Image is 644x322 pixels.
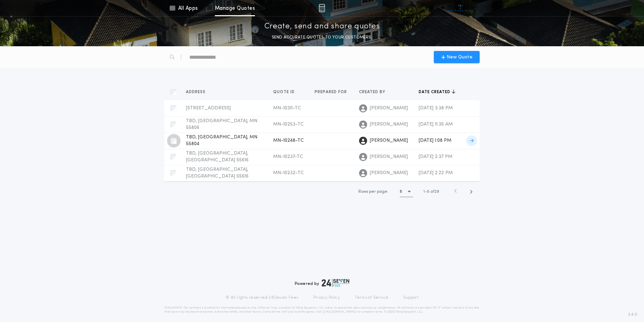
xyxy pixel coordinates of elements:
a: Privacy Policy [313,295,340,300]
span: MN-10248-TC [273,138,304,143]
span: TBD, [GEOGRAPHIC_DATA], [GEOGRAPHIC_DATA] 55616 [186,167,249,179]
a: [URL][DOMAIN_NAME] [323,311,356,313]
span: [PERSON_NAME] [370,121,408,128]
div: Powered by [295,279,349,287]
span: [PERSON_NAME] [370,170,408,177]
span: Prepared for [315,89,348,95]
button: Created by [359,89,390,96]
span: TBD, [GEOGRAPHIC_DATA], [GEOGRAPHIC_DATA] 55616 [186,151,249,163]
span: [DATE] 1:08 PM [419,138,451,143]
button: 5 [400,186,413,197]
h1: 5 [400,188,402,195]
img: img [319,4,325,12]
button: Quote ID [273,89,300,96]
img: vs-icon [448,5,473,11]
span: Date created [419,89,452,95]
span: MN-10237-TC [273,154,303,159]
span: [DATE] 2:22 PM [419,170,453,176]
span: 1 [423,190,425,194]
img: logo [322,279,349,287]
p: © All rights reserved. 24|Seven Fees [226,295,298,300]
span: 5 [427,190,429,194]
span: TBD, [GEOGRAPHIC_DATA], MN 55806 [186,118,257,130]
span: [DATE] 3:38 PM [419,106,453,111]
span: [DATE] 11:35 AM [419,122,453,127]
span: Created by [359,89,387,95]
span: Rows per page: [358,190,388,194]
span: TBD, [GEOGRAPHIC_DATA], MN 55804 [186,135,257,146]
a: Support [403,295,418,300]
span: of 29 [430,189,439,195]
span: New Quote [447,54,473,61]
button: New Quote [434,51,480,63]
p: DISCLAIMER: This estimate is provided for informational purposes only. 24|Seven Fees, a product o... [164,306,480,314]
span: MN-10311-TC [273,106,301,111]
button: Date created [419,89,455,96]
span: MN-10232-TC [273,170,304,176]
p: Create, send and share quotes [264,21,380,32]
span: [PERSON_NAME] [370,154,408,160]
span: MN-10253-TC [273,122,304,127]
span: Address [186,89,207,95]
span: Quote ID [273,89,296,95]
button: Address [186,89,211,96]
span: [PERSON_NAME] [370,105,408,112]
p: SEND ACCURATE QUOTES TO YOUR CUSTOMERS. [272,34,372,41]
a: Terms of Service [355,295,388,300]
span: 3.8.0 [628,312,637,318]
span: [STREET_ADDRESS] [186,106,231,111]
span: [DATE] 2:37 PM [419,154,452,159]
span: [PERSON_NAME] [370,137,408,144]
